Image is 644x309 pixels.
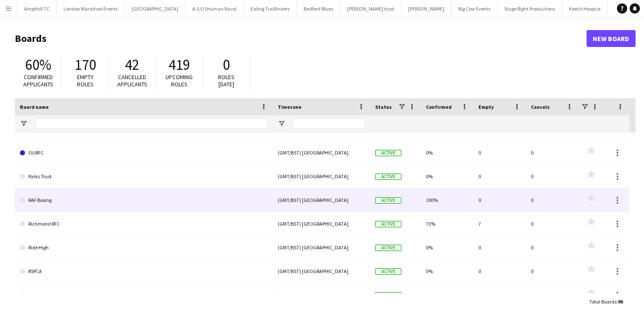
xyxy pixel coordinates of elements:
[20,141,268,165] a: OURFC
[169,55,190,74] span: 419
[473,236,526,259] div: 0
[273,259,370,283] div: (GMT/BST) [GEOGRAPHIC_DATA]
[401,0,451,17] button: [PERSON_NAME]
[473,212,526,235] div: 7
[20,283,268,307] a: [GEOGRAPHIC_DATA]
[421,212,473,235] div: 73%
[375,268,401,275] span: Active
[478,104,494,110] span: Empty
[421,165,473,188] div: 0%
[20,165,268,188] a: Parks Trust
[23,73,53,88] span: Confirmed applicants
[273,236,370,259] div: (GMT/BST) [GEOGRAPHIC_DATA]
[20,236,268,259] a: Ride High
[15,32,586,45] h1: Boards
[297,0,340,17] button: Bedford Blues
[526,283,578,306] div: 0
[526,141,578,164] div: 0
[375,245,401,251] span: Active
[278,120,285,127] button: Open Filter Menu
[421,236,473,259] div: 0%
[421,259,473,283] div: 0%
[20,188,268,212] a: RAF Boxing
[278,104,301,110] span: Timezone
[75,55,96,74] span: 170
[562,0,608,17] button: Keech Hospice
[531,104,550,110] span: Cancels
[20,104,49,110] span: Board name
[223,55,230,74] span: 0
[608,0,642,17] button: Wolf Runs
[57,0,125,17] button: London Marathon Events
[473,188,526,212] div: 0
[273,188,370,212] div: (GMT/BST) [GEOGRAPHIC_DATA]
[473,165,526,188] div: 0
[273,283,370,306] div: (GMT/BST) [GEOGRAPHIC_DATA]
[618,298,623,305] span: 96
[20,120,28,127] button: Open Filter Menu
[117,73,147,88] span: Cancelled applicants
[473,259,526,283] div: 0
[185,0,244,17] button: A.S.O (Human Race)
[526,165,578,188] div: 0
[25,55,51,74] span: 60%
[375,104,392,110] span: Status
[498,0,562,17] button: Stage Right Productions
[526,212,578,235] div: 0
[586,30,636,47] a: New Board
[35,119,268,129] input: Board name Filter Input
[20,259,268,283] a: RSPCA
[375,292,401,298] span: Active
[125,0,185,17] button: [GEOGRAPHIC_DATA]
[375,197,401,204] span: Active
[20,212,268,236] a: Richmond RFC
[426,104,452,110] span: Confirmed
[375,221,401,227] span: Active
[451,0,498,17] button: Big Cow Events
[293,119,365,129] input: Timezone Filter Input
[589,298,616,305] span: Total Boards
[340,0,401,17] button: [PERSON_NAME] trust
[166,73,193,88] span: Upcoming roles
[17,0,57,17] button: Ampthill TC
[421,283,473,306] div: 100%
[473,283,526,306] div: 0
[218,73,235,88] span: Roles [DATE]
[77,73,94,88] span: Empty roles
[375,150,401,156] span: Active
[244,0,297,17] button: Ealing Trailfinders
[473,141,526,164] div: 0
[526,259,578,283] div: 0
[526,236,578,259] div: 0
[421,188,473,212] div: 100%
[375,174,401,180] span: Active
[273,141,370,164] div: (GMT/BST) [GEOGRAPHIC_DATA]
[421,141,473,164] div: 0%
[526,188,578,212] div: 0
[125,55,139,74] span: 42
[273,165,370,188] div: (GMT/BST) [GEOGRAPHIC_DATA]
[273,212,370,235] div: (GMT/BST) [GEOGRAPHIC_DATA]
